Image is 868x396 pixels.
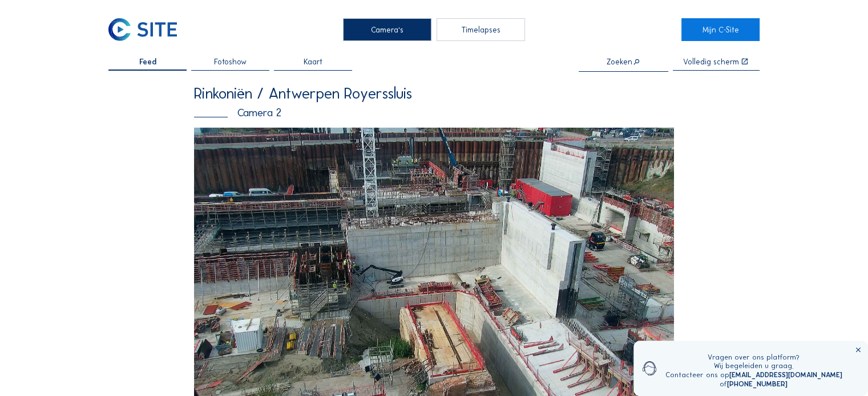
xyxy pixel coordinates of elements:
div: Timelapses [437,18,525,41]
img: C-SITE Logo [108,18,176,41]
span: Kaart [304,58,322,66]
div: Vragen over ons platform? [665,353,842,362]
div: Camera's [343,18,431,41]
div: Camera 2 [194,108,674,119]
a: C-SITE Logo [108,18,187,41]
span: Feed [139,58,156,66]
a: Mijn C-Site [681,18,760,41]
span: Fotoshow [214,58,247,66]
a: [EMAIL_ADDRESS][DOMAIN_NAME] [729,370,842,379]
div: Volledig scherm [683,58,739,66]
div: Wij begeleiden u graag. [665,361,842,370]
img: operator [643,353,657,385]
a: [PHONE_NUMBER] [727,379,788,388]
div: of [665,379,842,389]
div: Rinkoniën / Antwerpen Royerssluis [194,85,674,101]
div: Contacteer ons op [665,370,842,379]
